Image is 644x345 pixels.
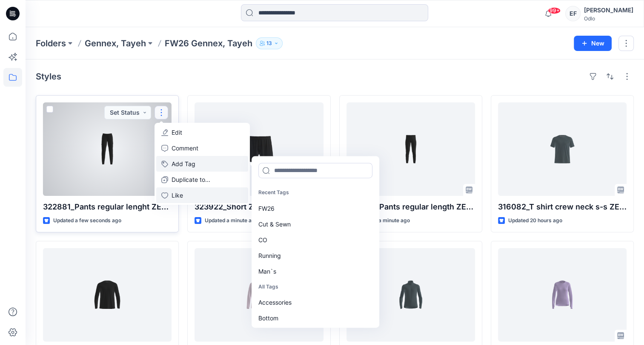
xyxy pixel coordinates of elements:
div: EF [565,6,581,21]
a: Gennex, Tayeh [85,37,146,49]
p: Updated a few seconds ago [53,216,121,225]
a: 323922_Short ZEROWEIGHT 5 INCH_SMS_3D [195,102,323,196]
div: FW26 [253,201,376,216]
p: Updated 20 hours ago [508,216,562,225]
a: 315701_T-shirt crew neck l-s ZEROWEIGHT CHILL-TEC_SMS_3D [195,248,323,342]
p: Recent Tags [253,185,376,201]
button: 13 [256,37,283,49]
p: 13 [266,39,272,48]
a: 315661_T-Shirt crew neck l-s X-ALP PW 115_SMS_3D [498,248,627,342]
p: 316082_T shirt crew neck s-s ZEROWEIGHT ENGINEERED CHILL-TEC_SMS_3D [498,201,627,213]
p: Duplicate to... [172,175,210,184]
p: FW26 Gennex, Tayeh [165,37,252,49]
div: Cut & Sewn [253,216,376,232]
p: Like [172,191,183,200]
a: 315702_T-shirt crew neck l-s ZEROWEIGHT CHILL-TEC_SMS_3D [43,248,172,342]
div: Odlo [584,15,633,22]
p: 323922_Short ZEROWEIGHT 5 INCH_SMS_3D [195,201,323,213]
p: 322882_Pants regular length ZEROWEIGHT_SMS_3D [346,201,475,213]
button: New [574,36,612,51]
div: Running [253,248,376,263]
a: 315622_ Jacket ZEROWEIGHT WARM HYBRID_SMS_3D [346,248,475,342]
p: 322881_Pants regular lenght ZEROWEIGHT_SMS_3D [43,201,172,213]
p: Updated a minute ago [357,216,410,225]
p: All Tags [253,279,376,295]
p: Updated a minute ago [205,216,258,225]
div: CO [253,232,376,248]
a: Edit [156,124,248,140]
div: Accessories [253,295,376,311]
div: Bottom [253,311,376,326]
div: [PERSON_NAME] [584,5,633,15]
h4: Styles [36,71,61,82]
a: 322882_Pants regular length ZEROWEIGHT_SMS_3D [346,102,475,196]
button: Add Tag [156,156,248,172]
a: Folders [36,37,66,49]
p: Edit [172,128,182,137]
span: 99+ [548,7,561,14]
div: Man`s [253,263,376,279]
a: 322881_Pants regular lenght ZEROWEIGHT_SMS_3D [43,102,172,196]
p: Comment [172,144,198,153]
a: 316082_T shirt crew neck s-s ZEROWEIGHT ENGINEERED CHILL-TEC_SMS_3D [498,102,627,196]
